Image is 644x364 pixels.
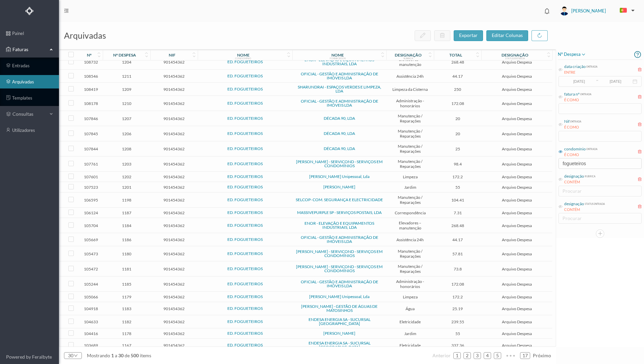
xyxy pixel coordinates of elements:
span: 268.48 [436,60,480,65]
a: 1 [454,351,460,361]
span: 1181 [104,266,149,271]
a: OFICIAL - GESTÃO E ADMINISTRAÇÃO DE IMÓVEIS LDA [301,235,378,244]
span: 20 [436,131,480,136]
span: nº despesa [558,50,586,59]
span: 901454362 [152,294,196,299]
button: PT [614,5,637,16]
span: 25.19 [436,306,480,311]
div: total [449,52,462,58]
span: 107844 [81,146,101,151]
span: 73.8 [436,266,480,271]
span: 901454362 [152,343,196,348]
span: Arquivo Despesa [483,101,551,106]
span: 901454362 [152,331,196,336]
span: a [115,353,117,358]
span: Arquivo Despesa [483,87,551,92]
span: Arquivo Despesa [483,131,551,136]
li: 2 [463,352,471,359]
span: Jardim [388,331,432,336]
span: 1184 [104,223,149,228]
span: 107601 [81,174,101,179]
a: 4 [484,351,491,361]
span: Elevadores – manutenção [388,220,432,230]
span: de [125,353,130,358]
span: 55 [436,185,480,190]
a: [PERSON_NAME] [323,184,355,189]
span: 901454362 [152,101,196,106]
span: 25 [436,146,480,151]
span: 901454362 [152,185,196,190]
li: 1 [453,352,461,359]
span: 172.2 [436,294,480,299]
div: Nif [564,118,570,124]
span: Arquivo Despesa [483,146,551,151]
span: 901454362 [152,251,196,256]
span: Arquivo Despesa [483,174,551,179]
span: Arquivo Despesa [483,210,551,215]
span: 901454362 [152,266,196,271]
a: ED. FOGUETEIROS [227,281,263,286]
span: 1209 [104,87,149,92]
a: ENDESA ENERGIA SA - SUCURSAL [GEOGRAPHIC_DATA] [309,340,371,350]
i: icon: question-circle-o [634,49,641,60]
div: designação [564,173,584,179]
div: condomínio [235,57,251,60]
span: 105704 [81,223,101,228]
div: É COMO [564,152,598,158]
div: status entrada [505,57,525,60]
a: ED. FOGUETEIROS [227,131,263,136]
a: [PERSON_NAME] - GESTÃO DE ÁGUAS DE MATOSINHOS [301,304,378,313]
a: ED. FOGUETEIROS [227,116,263,121]
span: Assistência 24h [388,237,432,242]
span: 1182 [104,319,149,324]
span: 1204 [104,60,149,65]
span: 105472 [81,266,101,271]
span: ••• [504,350,517,354]
div: entrada [570,118,581,123]
span: próximo [533,353,551,358]
a: OFICIAL - GESTÃO E ADMINISTRAÇÃO DE IMÓVEIS LDA [301,99,378,108]
div: CONTÉM [564,179,595,185]
a: SELCOP- COM. SEGURANÇA E ELECTRICIDADE [296,197,383,202]
span: anterior [432,353,451,358]
span: 337.36 [436,343,480,348]
div: rubrica [404,57,413,60]
a: ED. FOGUETEIROS [227,331,263,336]
span: Manutenção / Reparações [388,195,432,205]
a: DÉCADA 90, LDA [324,131,355,136]
span: 44.17 [436,74,480,79]
img: Logo [25,7,34,15]
a: MASSIVEPURPLE SP - SERVIÇOS POSTAIS, LDA [297,210,382,215]
span: 172.2 [436,174,480,179]
span: 1211 [104,74,149,79]
a: ED. FOGUETEIROS [227,266,263,271]
span: Arquivo Despesa [483,161,551,167]
span: 105473 [81,251,101,256]
li: Avançar 5 Páginas [504,350,517,361]
span: 901454362 [152,282,196,287]
div: designação [564,201,584,207]
span: 1178 [104,331,149,336]
span: arquivadas [64,30,106,40]
a: ED. FOGUETEIROS [227,210,263,215]
span: Jardim [388,185,432,190]
span: 901454362 [152,60,196,65]
a: ED. FOGUETEIROS [227,86,263,92]
div: fornecedor [330,57,346,60]
span: Administração - honorários [388,279,432,289]
i: icon: menu-fold [64,8,69,13]
span: 1183 [104,306,149,311]
a: ED. FOGUETEIROS [227,294,263,299]
span: 105066 [81,294,101,299]
span: Arquivo Despesa [483,319,551,324]
span: Arquivo Despesa [483,306,551,311]
a: ED. FOGUETEIROS [227,319,263,324]
span: 105669 [81,237,101,242]
div: status entrada [584,201,605,206]
a: ED. FOGUETEIROS [227,101,263,106]
button: exportar [454,30,483,41]
span: mostrando [87,353,110,358]
span: Manutenção / Reparações [388,113,432,123]
span: 107846 [81,116,101,121]
span: 901454362 [152,131,196,136]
